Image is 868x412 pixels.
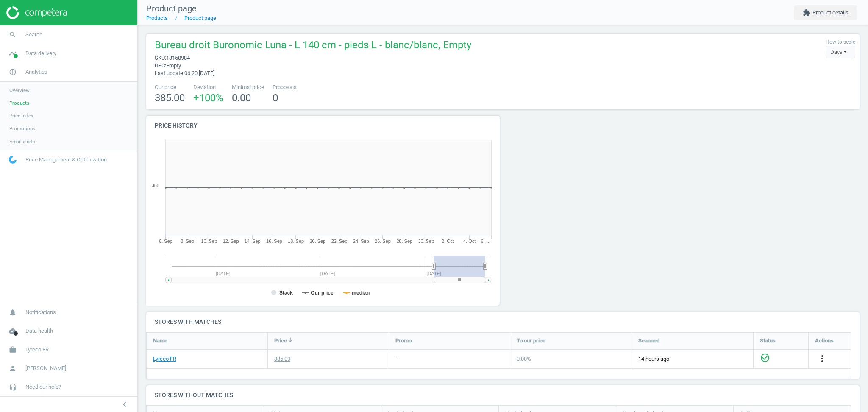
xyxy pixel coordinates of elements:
[166,62,181,69] span: Empty
[5,379,21,395] i: headset_mic
[6,6,67,19] img: ajHJNr6hYgQAAAAASUVORK5CYII=
[375,239,391,244] tspan: 26. Sep
[155,55,166,61] span: sku :
[396,239,412,244] tspan: 28. Sep
[5,64,21,80] i: pie_chart_outlined
[166,55,190,61] span: 13150984
[114,399,135,410] button: chevron_left
[193,84,223,91] span: Deviation
[5,45,21,61] i: timeline
[25,68,47,76] span: Analytics
[274,355,290,363] div: 385.00
[309,239,325,244] tspan: 20. Sep
[760,353,770,363] i: check_circle_outline
[232,84,264,91] span: Minimal price
[826,46,855,58] div: Days
[9,125,35,132] span: Promotions
[9,138,35,145] span: Email alerts
[25,346,49,354] span: Lyreco FR
[273,84,297,91] span: Proposals
[481,239,491,244] tspan: 6. …
[517,356,531,362] span: 0.00 %
[395,355,400,363] div: —
[155,84,185,91] span: Our price
[184,15,216,21] a: Product page
[5,323,21,339] i: cloud_done
[826,39,855,46] label: How to scale
[353,239,369,244] tspan: 24. Sep
[352,290,370,296] tspan: median
[155,92,185,104] span: 385.00
[9,112,33,119] span: Price index
[331,239,348,244] tspan: 22. Sep
[418,239,434,244] tspan: 30. Sep
[153,355,176,363] a: Lyreco FR
[638,355,747,363] span: 14 hours ago
[201,239,217,244] tspan: 10. Sep
[442,239,454,244] tspan: 2. Oct
[232,92,251,104] span: 0.00
[146,385,860,405] h4: Stores without matches
[760,337,776,345] span: Status
[5,342,21,358] i: work
[817,354,827,364] i: more_vert
[146,116,500,136] h4: Price history
[25,50,56,57] span: Data delivery
[155,62,166,69] span: upc :
[463,239,476,244] tspan: 4. Oct
[25,327,53,335] span: Data health
[274,337,287,345] span: Price
[146,3,197,14] span: Product page
[223,239,239,244] tspan: 12. Sep
[5,360,21,376] i: person
[803,9,810,17] i: extension
[273,92,278,104] span: 0
[146,15,168,21] a: Products
[638,337,659,345] span: Scanned
[155,70,214,76] span: Last update 06:20 [DATE]
[25,156,107,164] span: Price Management & Optimization
[517,337,545,345] span: To our price
[9,156,17,164] img: wGWNvw8QSZomAAAAABJRU5ErkJggg==
[311,290,334,296] tspan: Our price
[193,92,223,104] span: +100 %
[25,31,42,39] span: Search
[5,27,21,43] i: search
[152,183,159,188] text: 385
[395,337,412,345] span: Promo
[279,290,293,296] tspan: Stack
[120,399,130,409] i: chevron_left
[25,383,61,391] span: Need our help?
[245,239,261,244] tspan: 14. Sep
[146,312,860,332] h4: Stores with matches
[9,87,30,94] span: Overview
[25,365,66,372] span: [PERSON_NAME]
[815,337,834,345] span: Actions
[5,304,21,320] i: notifications
[159,239,172,244] tspan: 6. Sep
[181,239,194,244] tspan: 8. Sep
[25,309,56,316] span: Notifications
[287,337,294,343] i: arrow_downward
[794,5,857,20] button: extensionProduct details
[9,100,29,106] span: Products
[155,38,471,54] span: Bureau droit Buronomic Luna - L 140 cm - pieds L - blanc/blanc, Empty
[266,239,282,244] tspan: 16. Sep
[288,239,304,244] tspan: 18. Sep
[817,354,827,365] button: more_vert
[153,337,167,345] span: Name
